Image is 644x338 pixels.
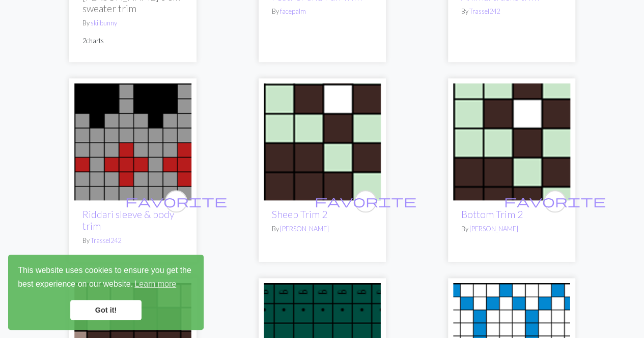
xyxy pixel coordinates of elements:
p: 2 charts [82,36,183,46]
a: Trassel242 [91,236,121,244]
span: This website uses cookies to ensure you get the best experience on our website. [18,264,194,292]
a: [PERSON_NAME] [469,225,518,233]
img: Sheep Trim 2 [264,83,381,200]
button: favourite [544,190,566,212]
a: [PERSON_NAME] [280,225,329,233]
p: By [272,7,373,16]
button: favourite [354,190,377,212]
button: favourite [165,190,187,212]
p: By [82,236,183,245]
a: skiibunny [91,19,117,27]
i: favourite [315,191,416,211]
p: By [272,224,373,234]
a: Sheep Trim 2 [264,136,381,145]
a: facepalm [280,7,306,15]
a: dismiss cookie message [70,300,142,320]
span: favorite [315,193,416,209]
a: Bottom Trim 2 [453,136,570,145]
a: Sheep Trim 2 [272,208,327,220]
a: Riddari sleeve & body trim [74,136,191,145]
p: By [82,18,183,28]
div: cookieconsent [8,255,204,330]
p: By [461,7,562,16]
a: Bottom Trim 2 [461,208,523,220]
img: Riddari sleeve & body trim [74,83,191,200]
a: learn more about cookies [133,276,178,292]
span: favorite [504,193,606,209]
i: favourite [125,191,227,211]
a: Trassel242 [469,7,500,15]
span: favorite [125,193,227,209]
img: Bottom Trim 2 [453,83,570,200]
a: Riddari sleeve & body trim [82,208,174,232]
p: By [461,224,562,234]
i: favourite [504,191,606,211]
